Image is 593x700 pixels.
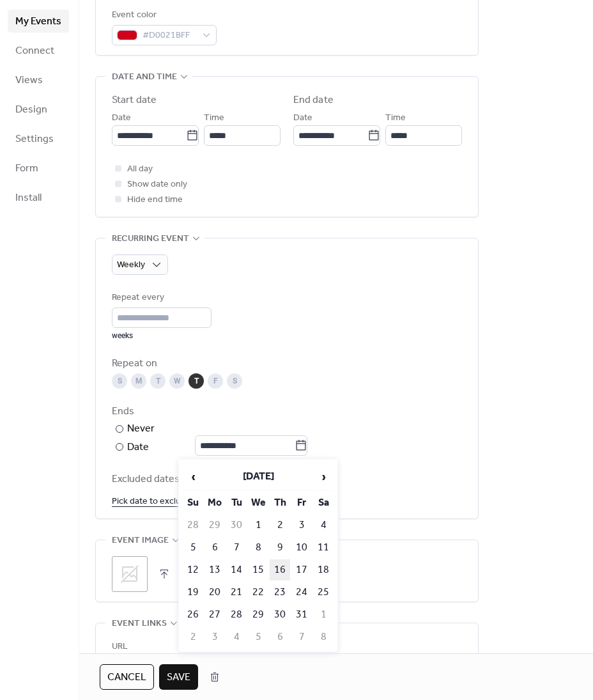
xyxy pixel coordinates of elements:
td: 2 [270,515,290,536]
td: 3 [291,515,312,536]
td: 1 [248,515,268,536]
div: Event color [112,8,214,23]
td: 17 [291,559,312,580]
td: 27 [204,604,225,625]
th: Tu [226,492,247,513]
td: 5 [183,537,203,558]
td: 7 [226,537,247,558]
td: 29 [204,515,225,536]
a: Design [8,98,69,121]
td: 16 [270,559,290,580]
span: Time [385,111,406,126]
div: S [112,373,127,389]
span: Save [167,670,190,685]
div: T [189,373,204,389]
td: 31 [291,604,312,625]
button: Cancel [100,664,154,690]
td: 10 [291,537,312,558]
th: Su [183,492,203,513]
span: Design [15,102,47,118]
td: 3 [204,626,225,648]
span: All day [127,162,153,177]
td: 18 [313,559,334,580]
td: 14 [226,559,247,580]
button: Save [159,664,198,690]
span: Event image [112,533,169,548]
span: Event links [112,616,167,632]
th: [DATE] [204,463,312,491]
div: W [169,373,185,389]
span: My Events [15,14,61,29]
td: 21 [226,582,247,603]
td: 29 [248,604,268,625]
td: 5 [248,626,268,648]
a: Views [8,68,69,91]
span: Date and time [112,70,177,85]
th: Th [270,492,290,513]
span: Settings [15,132,54,147]
span: Pick date to exclude [112,494,191,509]
th: We [248,492,268,513]
td: 2 [183,626,203,648]
span: Hide end time [127,192,183,208]
div: Date [127,439,307,456]
td: 26 [183,604,203,625]
td: 19 [183,582,203,603]
a: Settings [8,127,69,150]
td: 23 [270,582,290,603]
span: Cancel [107,670,146,685]
span: Weekly [117,256,145,274]
span: #D0021BFF [142,28,196,43]
td: 28 [183,515,203,536]
a: Form [8,157,69,180]
div: Repeat every [112,290,209,306]
a: Install [8,186,69,209]
span: Views [15,73,43,88]
td: 24 [291,582,312,603]
td: 12 [183,559,203,580]
span: Time [204,111,224,126]
div: weeks [112,331,212,341]
td: 1 [313,604,334,625]
div: Repeat on [112,356,459,371]
td: 4 [226,626,247,648]
a: Connect [8,39,69,62]
th: Sa [313,492,334,513]
th: Fr [291,492,312,513]
div: T [150,373,166,389]
span: Date [293,111,312,126]
td: 4 [313,515,334,536]
td: 15 [248,559,268,580]
td: 28 [226,604,247,625]
span: Excluded dates [112,472,462,487]
span: Install [15,191,42,206]
span: Show date only [127,177,187,192]
div: Ends [112,404,459,419]
td: 22 [248,582,268,603]
span: Connect [15,43,54,59]
td: 13 [204,559,225,580]
td: 6 [270,626,290,648]
span: ‹ [183,464,203,490]
td: 25 [313,582,334,603]
div: ; [112,556,148,592]
a: My Events [8,10,69,33]
div: S [227,373,242,389]
div: Never [127,421,155,437]
td: 30 [226,515,247,536]
span: › [314,464,333,490]
div: M [131,373,146,389]
td: 9 [270,537,290,558]
div: URL [112,639,459,655]
th: Mo [204,492,225,513]
td: 30 [270,604,290,625]
td: 11 [313,537,334,558]
span: Date [112,111,131,126]
td: 8 [313,626,334,648]
td: 6 [204,537,225,558]
td: 20 [204,582,225,603]
div: F [208,373,223,389]
td: 8 [248,537,268,558]
div: End date [293,93,334,108]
